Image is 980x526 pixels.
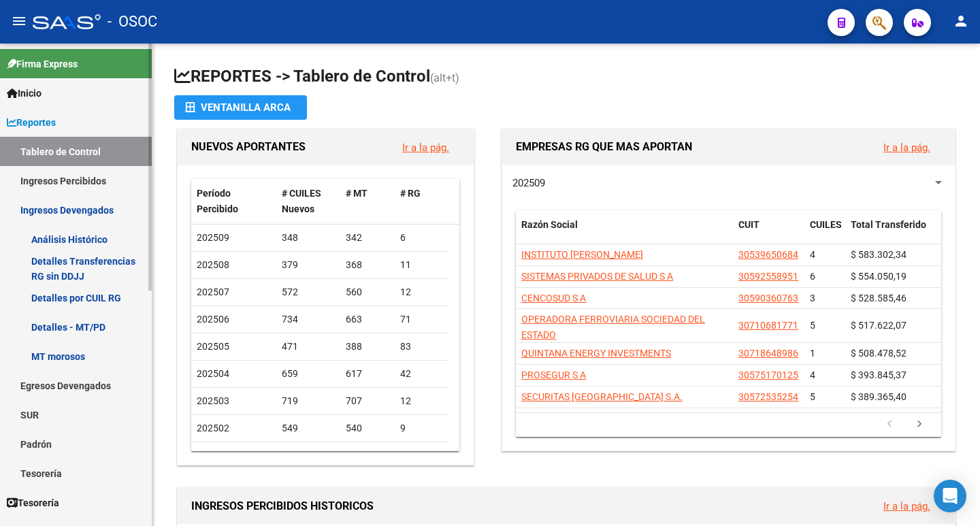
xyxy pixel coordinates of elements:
div: 560 [346,284,389,300]
span: 30710681771 [738,320,798,331]
span: 30718648986 [738,348,798,359]
span: $ 517.622,07 [851,320,906,331]
span: Reportes [7,115,56,130]
span: 202503 [197,395,229,406]
div: 342 [346,230,389,246]
div: 549 [282,421,336,436]
div: 540 [346,421,389,436]
span: 5 [810,320,815,331]
button: Ir a la pág. [391,135,460,160]
div: 83 [400,339,444,355]
div: Open Intercom Messenger [934,480,966,512]
div: 471 [282,339,336,355]
span: SISTEMAS PRIVADOS DE SALUD S A [521,271,673,282]
datatable-header-cell: Razón Social [516,210,733,255]
span: 202509 [197,232,229,243]
div: 617 [346,366,389,382]
span: SECURITAS [GEOGRAPHIC_DATA] S.A. [521,391,683,402]
div: 16 [400,448,444,463]
datatable-header-cell: Total Transferido [845,210,941,255]
span: 202502 [197,423,229,433]
span: 202501 [197,450,229,461]
span: # MT [346,188,367,199]
span: $ 389.365,40 [851,391,906,402]
span: $ 528.585,46 [851,293,906,303]
span: Tesorería [7,495,59,510]
div: 734 [282,312,336,327]
button: Ir a la pág. [872,493,941,519]
span: 202509 [512,177,545,189]
h1: REPORTES -> Tablero de Control [174,65,958,89]
div: 659 [282,366,336,382]
span: QUINTANA ENERGY INVESTMENTS [521,348,671,359]
span: 30592558951 [738,271,798,282]
div: 42 [400,366,444,382]
mat-icon: menu [11,13,27,29]
span: 202506 [197,314,229,325]
a: go to previous page [877,417,902,432]
datatable-header-cell: # MT [340,179,395,224]
span: # CUILES Nuevos [282,188,321,214]
span: Inicio [7,86,42,101]
a: Ir a la pág. [883,500,930,512]
div: 707 [346,393,389,409]
datatable-header-cell: # RG [395,179,449,224]
span: 202505 [197,341,229,352]
span: 6 [810,271,815,282]
span: Firma Express [7,56,78,71]
div: 663 [346,312,389,327]
span: 30572535254 [738,391,798,402]
span: CUIT [738,219,759,230]
span: Razón Social [521,219,578,230]
span: 30575170125 [738,369,798,380]
span: Total Transferido [851,219,926,230]
div: Ventanilla ARCA [185,95,296,120]
span: CUILES [810,219,842,230]
span: 4 [810,249,815,260]
div: 368 [346,257,389,273]
span: 202507 [197,286,229,297]
span: PROSEGUR S A [521,369,586,380]
div: 379 [282,257,336,273]
span: $ 583.302,34 [851,249,906,260]
span: 30590360763 [738,293,798,303]
datatable-header-cell: Período Percibido [191,179,276,224]
span: EMPRESAS RG QUE MAS APORTAN [516,140,692,153]
span: # RG [400,188,421,199]
div: 11 [400,257,444,273]
span: 4 [810,369,815,380]
a: Ir a la pág. [402,142,449,154]
div: 9 [400,421,444,436]
datatable-header-cell: CUILES [804,210,845,255]
div: 432 [282,448,336,463]
button: Ventanilla ARCA [174,95,307,120]
span: 1 [810,348,815,359]
span: Período Percibido [197,188,238,214]
span: $ 508.478,52 [851,348,906,359]
span: $ 554.050,19 [851,271,906,282]
span: OPERADORA FERROVIARIA SOCIEDAD DEL ESTADO [521,314,705,340]
datatable-header-cell: # CUILES Nuevos [276,179,341,224]
span: $ 393.845,37 [851,369,906,380]
span: 202508 [197,259,229,270]
div: 12 [400,393,444,409]
span: - OSOC [108,7,157,37]
span: INGRESOS PERCIBIDOS HISTORICOS [191,499,374,512]
button: Ir a la pág. [872,135,941,160]
span: 202504 [197,368,229,379]
span: 30539650684 [738,249,798,260]
span: 5 [810,391,815,402]
div: 572 [282,284,336,300]
span: INSTITUTO [PERSON_NAME] [521,249,643,260]
div: 348 [282,230,336,246]
div: 719 [282,393,336,409]
div: 416 [346,448,389,463]
span: NUEVOS APORTANTES [191,140,306,153]
a: go to next page [906,417,932,432]
div: 71 [400,312,444,327]
div: 12 [400,284,444,300]
div: 6 [400,230,444,246]
mat-icon: person [953,13,969,29]
datatable-header-cell: CUIT [733,210,804,255]
a: Ir a la pág. [883,142,930,154]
